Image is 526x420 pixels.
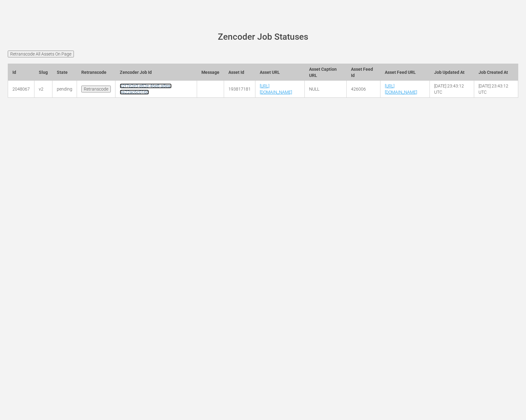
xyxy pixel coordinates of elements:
th: Job Updated At [430,64,474,81]
td: pending [52,81,77,98]
input: Retranscode [81,86,111,92]
h1: Zencoder Job Statuses [16,32,510,42]
td: [DATE] 23:43:12 UTC [430,81,474,98]
th: Asset Feed URL [380,64,430,81]
td: v2 [34,81,52,98]
input: Retranscode All Assets On Page [8,51,74,57]
th: Asset Id [224,64,255,81]
th: Asset Caption URL [304,64,347,81]
td: 2048067 [8,81,34,98]
th: Asset URL [255,64,304,81]
td: 193817181 [224,81,255,98]
th: Message [197,64,224,81]
td: 426006 [347,81,380,98]
th: Id [8,64,34,81]
th: Asset Feed Id [347,64,380,81]
th: Zencoder Job Id [115,64,197,81]
th: Retranscode [77,64,115,81]
th: Slug [34,64,52,81]
a: [URL][DOMAIN_NAME] [385,83,417,95]
a: 92f7e2e3-e82e-46e8-a8ea-9a22ac6c016b [120,83,172,95]
th: State [52,64,77,81]
td: [DATE] 23:43:12 UTC [474,81,518,98]
a: [URL][DOMAIN_NAME] [260,83,292,95]
td: NULL [304,81,347,98]
th: Job Created At [474,64,518,81]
